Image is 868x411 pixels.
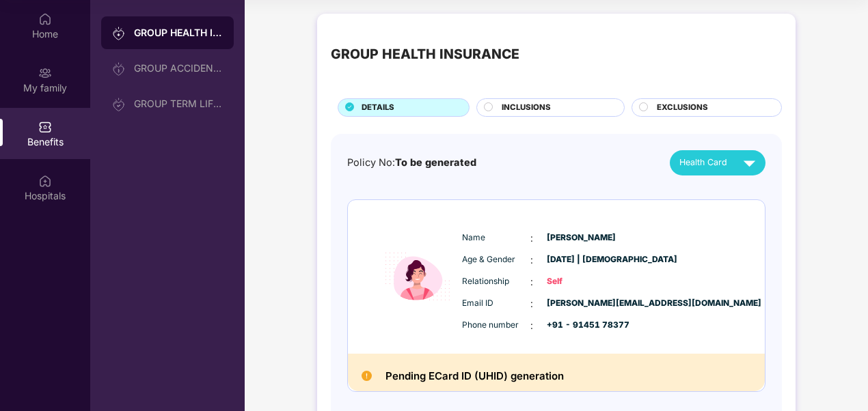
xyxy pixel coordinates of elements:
span: : [530,274,533,289]
span: Phone number [462,319,530,332]
span: : [530,318,533,333]
div: Policy No: [347,155,476,171]
span: Email ID [462,297,530,310]
span: : [530,296,533,311]
img: svg+xml;base64,PHN2ZyB3aWR0aD0iMjAiIGhlaWdodD0iMjAiIHZpZXdCb3g9IjAgMCAyMCAyMCIgZmlsbD0ibm9uZSIgeG... [38,66,52,80]
img: icon [377,221,459,333]
span: Self [547,275,615,288]
span: : [530,253,533,268]
img: svg+xml;base64,PHN2ZyB3aWR0aD0iMjAiIGhlaWdodD0iMjAiIHZpZXdCb3g9IjAgMCAyMCAyMCIgZmlsbD0ibm9uZSIgeG... [112,98,126,111]
h2: Pending ECard ID (UHID) generation [385,367,564,385]
div: GROUP ACCIDENTAL INSURANCE [134,63,223,74]
div: GROUP HEALTH INSURANCE [134,26,223,40]
span: DETAILS [362,102,394,114]
img: svg+xml;base64,PHN2ZyB4bWxucz0iaHR0cDovL3d3dy53My5vcmcvMjAwMC9zdmciIHZpZXdCb3g9IjAgMCAyNCAyNCIgd2... [737,151,761,175]
span: EXCLUSIONS [657,102,708,114]
span: [PERSON_NAME][EMAIL_ADDRESS][DOMAIN_NAME] [547,297,615,310]
span: +91 - 91451 78377 [547,319,615,332]
span: To be generated [395,156,476,168]
span: [PERSON_NAME] [547,231,615,244]
span: INCLUSIONS [502,102,551,114]
div: GROUP HEALTH INSURANCE [331,44,519,65]
span: [DATE] | [DEMOGRAPHIC_DATA] [547,253,615,266]
span: Name [462,231,530,244]
img: Pending [362,371,372,381]
span: : [530,231,533,246]
div: GROUP TERM LIFE INSURANCE [134,98,223,109]
span: Relationship [462,275,530,288]
img: svg+xml;base64,PHN2ZyB3aWR0aD0iMjAiIGhlaWdodD0iMjAiIHZpZXdCb3g9IjAgMCAyMCAyMCIgZmlsbD0ibm9uZSIgeG... [112,62,126,76]
span: Health Card [679,156,727,169]
img: svg+xml;base64,PHN2ZyBpZD0iQmVuZWZpdHMiIHhtbG5zPSJodHRwOi8vd3d3LnczLm9yZy8yMDAwL3N2ZyIgd2lkdGg9Ij... [38,120,52,134]
img: svg+xml;base64,PHN2ZyBpZD0iSG9tZSIgeG1sbnM9Imh0dHA6Ly93d3cudzMub3JnLzIwMDAvc3ZnIiB3aWR0aD0iMjAiIG... [38,12,52,26]
span: Age & Gender [462,253,530,266]
img: svg+xml;base64,PHN2ZyBpZD0iSG9zcGl0YWxzIiB4bWxucz0iaHR0cDovL3d3dy53My5vcmcvMjAwMC9zdmciIHdpZHRoPS... [38,174,52,188]
button: Health Card [670,150,765,175]
img: svg+xml;base64,PHN2ZyB3aWR0aD0iMjAiIGhlaWdodD0iMjAiIHZpZXdCb3g9IjAgMCAyMCAyMCIgZmlsbD0ibm9uZSIgeG... [112,27,126,40]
